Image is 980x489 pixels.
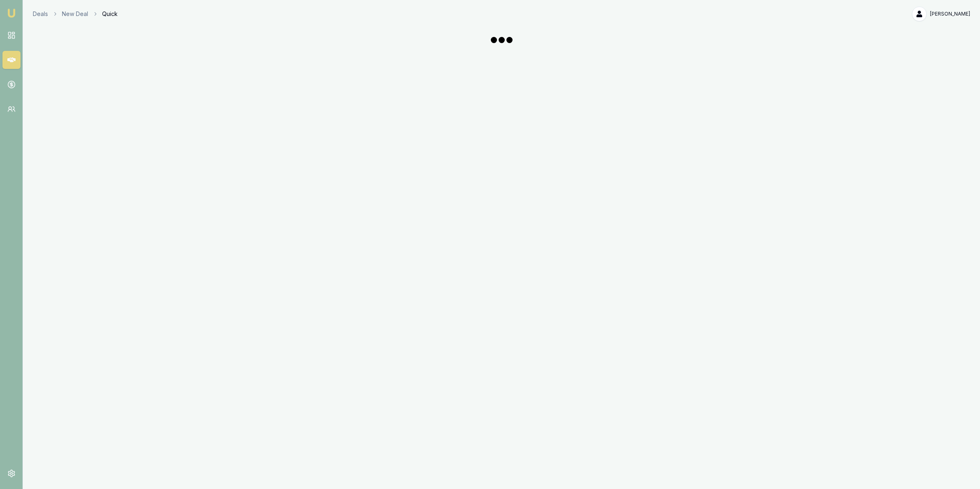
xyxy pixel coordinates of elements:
[7,8,16,18] img: emu-icon-u.png
[62,10,88,18] a: New Deal
[930,11,970,17] span: [PERSON_NAME]
[102,10,118,18] span: Quick
[33,10,118,18] nav: breadcrumb
[33,10,48,18] a: Deals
